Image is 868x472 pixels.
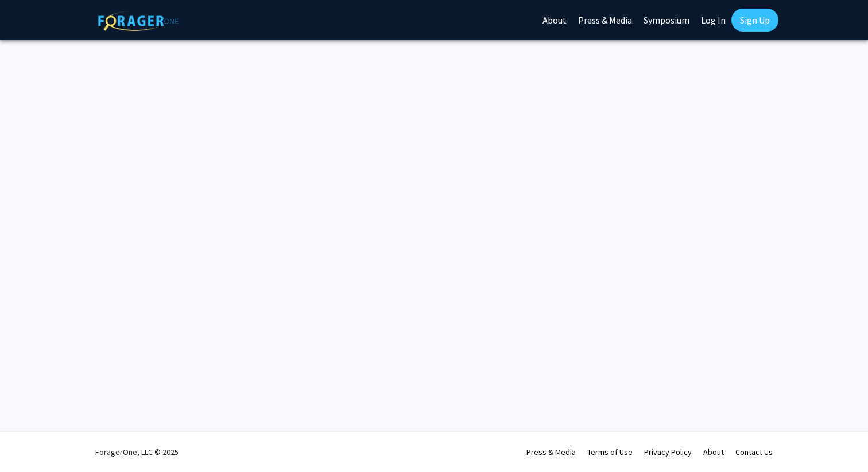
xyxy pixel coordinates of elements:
a: Sign Up [731,9,778,32]
a: Terms of Use [587,447,633,457]
a: Press & Media [526,447,576,457]
a: Contact Us [735,447,773,457]
img: ForagerOne Logo [98,11,179,31]
div: ForagerOne, LLC © 2025 [95,432,179,472]
a: About [703,447,724,457]
a: Privacy Policy [644,447,692,457]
